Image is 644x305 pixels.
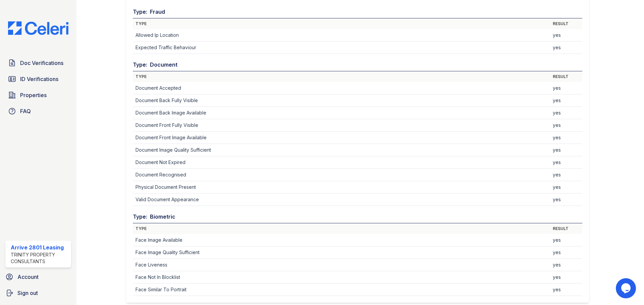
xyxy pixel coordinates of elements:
[133,42,550,54] td: Expected Traffic Behaviour
[550,246,582,259] td: yes
[133,94,550,107] td: Document Back Fully Visible
[133,246,550,259] td: Face Image Quality Sufficient
[550,156,582,169] td: yes
[133,132,550,144] td: Document Front Image Available
[550,271,582,284] td: yes
[20,59,63,67] span: Doc Verifications
[3,286,74,300] a: Sign out
[550,82,582,94] td: yes
[550,144,582,156] td: yes
[550,29,582,42] td: yes
[133,144,550,156] td: Document Image Quality Sufficient
[133,71,550,82] th: Type
[11,251,68,265] div: Trinity Property Consultants
[550,42,582,54] td: yes
[550,259,582,271] td: yes
[17,289,38,297] span: Sign out
[133,18,550,29] th: Type
[20,107,31,115] span: FAQ
[20,91,47,99] span: Properties
[5,56,71,70] a: Doc Verifications
[550,284,582,296] td: yes
[133,271,550,284] td: Face Not In Blocklist
[20,75,58,83] span: ID Verifications
[133,61,582,71] div: Type: Document
[550,223,582,234] th: Result
[550,194,582,206] td: yes
[133,181,550,194] td: Physical Document Present
[550,107,582,119] td: yes
[133,234,550,246] td: Face Image Available
[133,8,582,18] div: Type: Fraud
[133,156,550,169] td: Document Not Expired
[133,169,550,181] td: Document Recognised
[11,243,68,251] div: Arrive 2801 Leasing
[3,270,74,284] a: Account
[5,104,71,118] a: FAQ
[5,72,71,86] a: ID Verifications
[550,18,582,29] th: Result
[3,21,74,35] img: CE_Logo_Blue-a8612792a0a2168367f1c8372b55b34899dd931a85d93a1a3d3e32e68fde9ad4.png
[17,273,39,281] span: Account
[133,259,550,271] td: Face Liveness
[133,223,550,234] th: Type
[133,284,550,296] td: Face Similar To Portrait
[550,169,582,181] td: yes
[550,181,582,194] td: yes
[133,119,550,132] td: Document Front Fully Visible
[133,194,550,206] td: Valid Document Appearance
[550,71,582,82] th: Result
[550,119,582,132] td: yes
[5,88,71,102] a: Properties
[550,234,582,246] td: yes
[133,82,550,94] td: Document Accepted
[133,29,550,42] td: Allowed Ip Location
[616,278,637,298] iframe: chat widget
[133,107,550,119] td: Document Back Image Available
[550,132,582,144] td: yes
[133,213,582,223] div: Type: Biometric
[550,94,582,107] td: yes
